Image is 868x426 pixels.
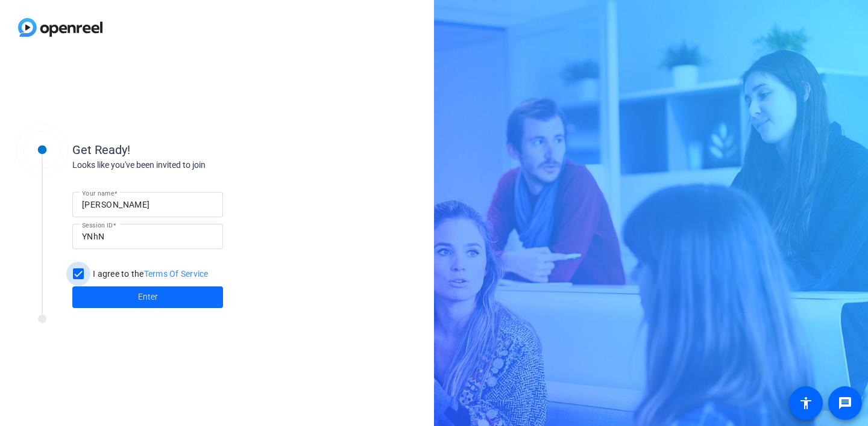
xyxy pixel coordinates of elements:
[72,141,313,159] div: Get Ready!
[799,396,813,410] mat-icon: accessibility
[82,221,113,229] mat-label: Session ID
[82,190,114,197] mat-label: Your name
[838,396,852,410] mat-icon: message
[90,268,209,280] label: I agree to the
[138,291,158,303] span: Enter
[144,269,209,279] a: Terms Of Service
[72,286,223,308] button: Enter
[72,159,313,171] div: Looks like you've been invited to join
